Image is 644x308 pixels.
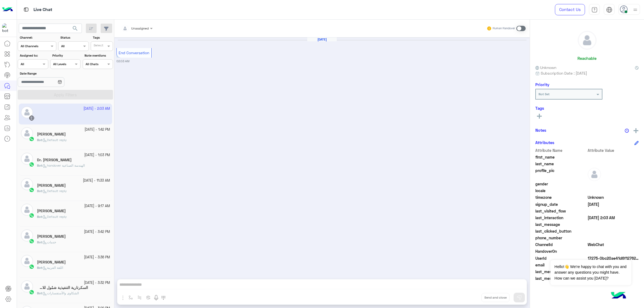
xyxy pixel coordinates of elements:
img: add [634,128,638,133]
img: defaultAdmin.png [21,229,33,241]
label: Status [60,35,88,40]
h6: Reachable [577,56,597,61]
img: WhatsApp [29,289,34,295]
img: tab [591,7,598,13]
span: Bot [37,189,42,193]
span: last_message_id [535,276,584,281]
span: Bot [37,266,42,270]
span: email [535,262,587,268]
span: Subscription Date : [DATE] [541,70,587,76]
img: defaultAdmin.png [21,178,33,190]
img: WhatsApp [29,264,34,269]
label: Priority [52,53,80,58]
span: phone_number [535,235,587,241]
b: : [37,291,43,295]
span: locale [535,188,587,193]
img: Logo [2,4,13,15]
img: defaultAdmin.png [21,127,33,139]
span: Attribute Value [588,148,639,153]
b: : [37,163,43,167]
small: [DATE] - 3:32 PM [84,280,110,285]
span: last_message_sentiment [535,269,587,274]
h6: Notes [535,128,546,133]
span: 2025-10-08T23:03:08.769Z [588,201,639,207]
span: Bot [37,240,42,244]
h5: Omar Elhossieny [37,234,66,239]
b: : [37,138,43,142]
small: [DATE] - 9:17 AM [84,204,110,209]
img: WhatsApp [29,213,34,218]
span: last_clicked_button [535,228,587,234]
span: Default reply [43,189,67,193]
span: خدمات [43,240,56,244]
h5: Heba Elmahdy [37,183,66,188]
h5: Dr. Mohamed Kamal [37,158,72,162]
h5: Ibrahim Shosha [37,132,66,137]
span: 2025-10-08T23:03:08.764Z [588,215,639,221]
h6: [DATE] [307,38,337,41]
span: Default reply [43,215,67,219]
a: tab [589,4,600,15]
h6: Tags [535,106,639,111]
img: hulul-logo.png [609,287,628,305]
span: Attribute Name [535,148,587,153]
b: : [37,240,43,244]
img: defaultAdmin.png [21,153,33,165]
small: [DATE] - 3:36 PM [84,255,110,260]
label: Channel: [20,35,56,40]
img: defaultAdmin.png [21,204,33,216]
small: Human Handover [493,26,515,31]
small: [DATE] - 1:42 PM [85,127,110,132]
small: [DATE] - 1:03 PM [84,153,110,158]
label: Date Range [20,71,80,76]
img: defaultAdmin.png [21,255,33,267]
small: 02:03 AM [116,59,129,63]
img: profile [632,6,639,13]
span: profile_pic [535,168,587,180]
label: Tags [93,35,112,40]
span: null [588,228,639,234]
b: : [37,189,43,193]
label: Assigned to: [20,53,47,58]
span: UserId [535,255,587,261]
span: Bot [37,163,42,167]
button: Apply Filters [18,90,113,100]
span: handover الهندسة الصناعية [43,163,85,167]
label: Note mentions [85,53,112,58]
span: last_name [535,161,587,167]
h6: Attributes [535,140,554,145]
span: null [588,181,639,187]
span: اللغة العربية [43,266,63,270]
span: null [588,188,639,193]
b: : [37,266,43,270]
span: null [588,208,639,214]
small: [DATE] - 11:33 AM [83,178,110,183]
span: gender [535,181,587,187]
img: WhatsApp [29,239,34,244]
span: first_name [535,154,587,160]
small: [DATE] - 3:42 PM [84,229,110,234]
span: ChannelId [535,242,587,247]
b: : [37,215,43,219]
span: HandoverOn [535,248,587,254]
span: Bot [37,215,42,219]
span: Unassigned [131,26,149,30]
span: Unknown [535,65,556,70]
img: tab [606,7,612,13]
img: WhatsApp [29,162,34,167]
img: 110260793960483 [2,23,12,33]
p: Live Chat [34,6,52,13]
a: Contact Us [555,4,585,15]
img: notes [625,129,629,133]
h5: السكرتارية التنفيذية شمُول للاستشارات [37,285,88,290]
img: defaultAdmin.png [21,280,33,292]
span: Bot [37,291,42,295]
span: End Conversation [119,50,149,55]
span: Default reply [43,138,67,142]
h6: Priority [535,82,549,87]
span: Bot [37,138,42,142]
img: WhatsApp [29,136,34,142]
img: WhatsApp [29,187,34,193]
span: last_visited_flow [535,208,587,214]
button: search [69,24,82,35]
